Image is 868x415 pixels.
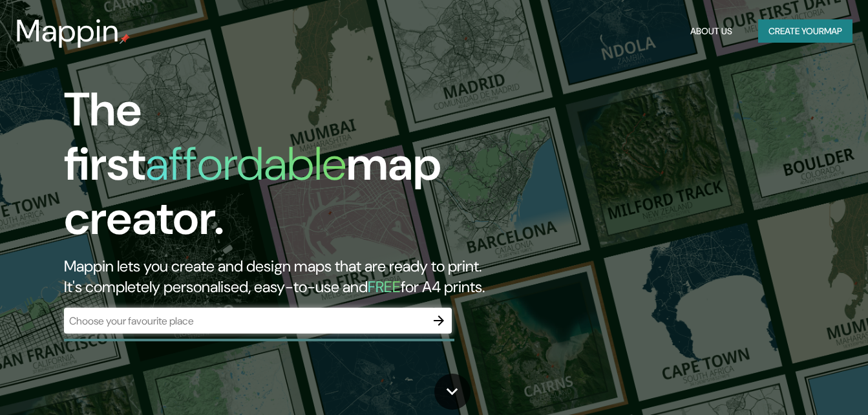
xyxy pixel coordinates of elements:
[685,19,737,43] button: About Us
[690,23,732,39] font: About Us
[64,256,498,297] h2: Mappin lets you create and design maps that are ready to print. It's completely personalised, eas...
[768,23,842,39] font: Create your map
[64,314,426,328] input: Choose your favourite place
[758,19,852,43] button: Create yourmap
[16,13,120,49] h3: Mappin
[368,277,401,297] h5: FREE
[64,83,498,256] h1: The first map creator.
[145,134,346,194] h1: affordable
[120,34,130,44] img: mappin-pin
